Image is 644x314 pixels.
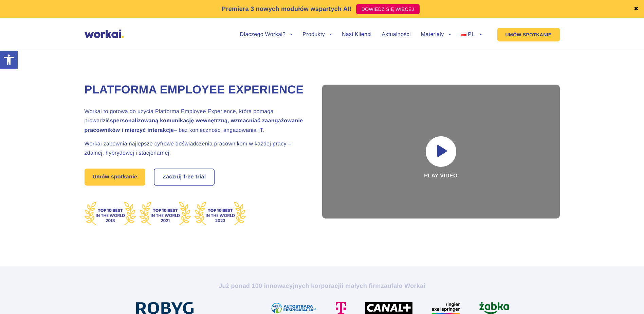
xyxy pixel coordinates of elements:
[85,169,146,186] a: Umów spotkanie
[240,32,293,37] a: Dlaczego Workai?
[468,32,475,37] span: PL
[134,282,511,290] h2: Już ponad 100 innowacyjnych korporacji zaufało Workai
[342,282,381,289] i: i małych firm
[85,107,305,135] h2: Workai to gotowa do użycia Platforma Employee Experience, która pomaga prowadzić – bez koniecznoś...
[85,118,303,133] strong: spersonalizowaną komunikację wewnętrzną, wzmacniać zaangażowanie pracowników i mierzyć interakcje
[322,85,560,219] div: Play video
[382,32,410,37] a: Aktualności
[342,32,371,37] a: Nasi Klienci
[302,32,332,37] a: Produkty
[634,6,639,12] a: ✖
[421,32,451,37] a: Materiały
[222,4,352,14] p: Premiera 3 nowych modułów wspartych AI!
[154,169,214,185] a: Zacznij free trial
[85,82,305,98] h1: Platforma Employee Experience
[497,28,560,41] a: UMÓW SPOTKANIE
[85,139,305,158] h2: Workai zapewnia najlepsze cyfrowe doświadczenia pracownikom w każdej pracy – zdalnej, hybrydowej ...
[356,4,420,14] a: DOWIEDZ SIĘ WIĘCEJ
